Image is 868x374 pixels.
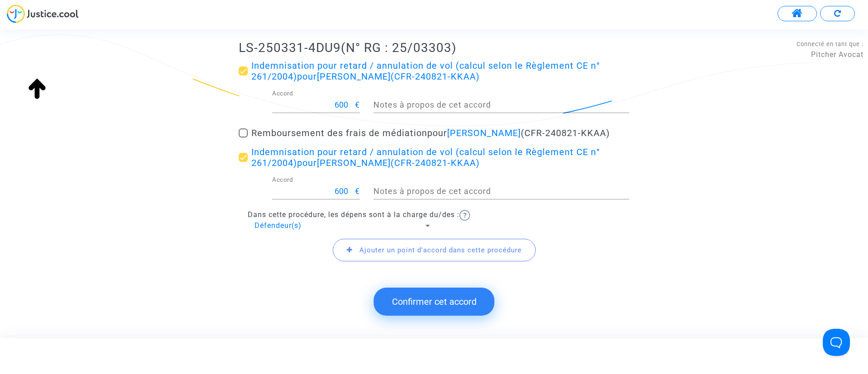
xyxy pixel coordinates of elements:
[7,5,79,23] img: jc-logo.svg
[823,329,850,356] iframe: Help Scout Beacon - Open
[251,60,600,82] span: Indemnisation pour retard / annulation de vol (calcul selon le Règlement CE n° 261/2004) (CFR-240...
[834,10,841,17] img: Recommencer le formulaire
[239,40,629,56] h2: LS-250331-4DU9
[297,71,391,82] span: pour
[778,6,817,21] button: Accéder à mon espace utilisateur
[341,40,457,55] span: (N° RG : 25/03303)
[317,71,391,82] span: [PERSON_NAME]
